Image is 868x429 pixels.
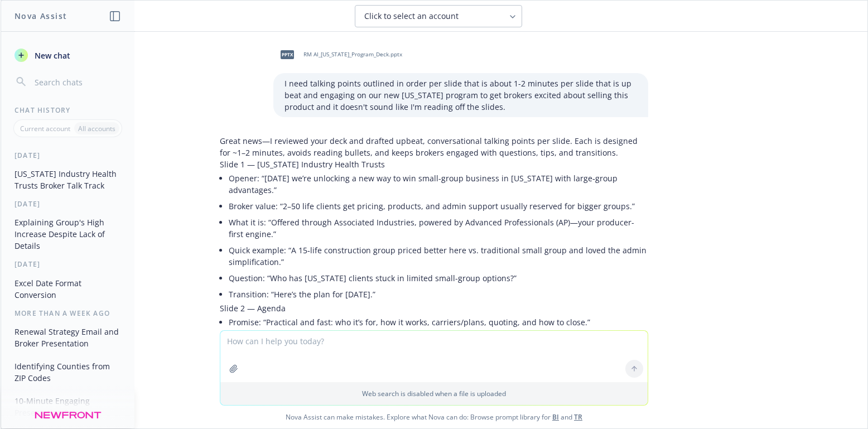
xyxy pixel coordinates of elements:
div: pptxRM AI_[US_STATE]_Program_Deck.pptx [273,41,404,69]
li: Quick example: “A 15‑life construction group priced better here vs. traditional small group and l... [229,242,648,270]
p: Slide 1 — [US_STATE] Industry Health Trusts [220,158,648,170]
a: BI [552,412,559,422]
li: Promise: “Practical and fast: who it’s for, how it works, carriers/plans, quoting, and how to clo... [229,314,648,330]
p: I need talking points outlined in order per slide that is about 1-2 minutes per slide that is up ... [284,78,637,113]
li: Question: “Who has [US_STATE] clients stuck in limited small-group options?” [229,270,648,286]
span: Click to select an account [364,11,459,22]
li: Transition: “Here’s the plan for [DATE].” [229,286,648,302]
li: What it is: “Offered through Associated Industries, powered by Advanced Professionals (AP)—your p... [229,214,648,242]
h1: Nova Assist [15,10,67,22]
div: [DATE] [1,259,134,269]
li: Opener: “[DATE] we’re unlocking a new way to win small-group business in [US_STATE] with large‑gr... [229,170,648,198]
button: Excel Date Format Conversion [10,274,126,304]
button: Renewal Strategy Email and Broker Presentation [10,322,126,353]
p: Great news—I reviewed your deck and drafted upbeat, conversational talking points per slide. Each... [220,135,648,158]
span: pptx [281,50,294,59]
div: Chat History [1,105,134,115]
button: Click to select an account [355,5,522,27]
button: Identifying Counties from ZIP Codes [10,357,126,387]
span: RM AI_[US_STATE]_Program_Deck.pptx [303,51,402,58]
button: 10-Minute Engaging Presentation Points [10,392,126,422]
div: [DATE] [1,199,134,209]
button: New chat [10,45,126,65]
a: TR [574,412,582,422]
p: Current account [20,124,70,133]
div: More than a week ago [1,309,134,318]
p: Slide 2 — Agenda [220,302,648,314]
input: Search chats [32,74,121,90]
span: Nova Assist can make mistakes. Explore what Nova can do: Browse prompt library for and [5,406,863,428]
p: Web search is disabled when a file is uploaded [227,389,641,398]
li: Broker value: “2–50 life clients get pricing, products, and admin support usually reserved for bi... [229,198,648,214]
p: All accounts [78,124,115,133]
button: Explaining Group's High Increase Despite Lack of Details [10,213,126,255]
div: [DATE] [1,151,134,160]
span: New chat [32,50,70,61]
button: [US_STATE] Industry Health Trusts Broker Talk Track [10,165,126,195]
